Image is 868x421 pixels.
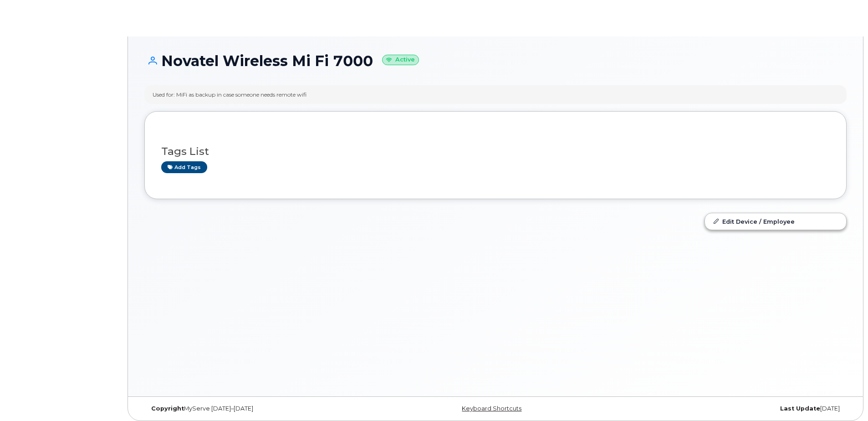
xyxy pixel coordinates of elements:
[151,405,184,412] strong: Copyright
[153,91,306,98] div: Used for: MiFi as backup in case someone needs remote wifi
[780,405,820,412] strong: Last Update
[613,405,847,412] div: [DATE]
[382,55,419,65] small: Active
[144,405,378,412] div: MyServe [DATE]–[DATE]
[462,405,521,412] a: Keyboard Shortcuts
[144,53,847,69] h1: Novatel Wireless Mi Fi 7000
[161,146,830,157] h3: Tags List
[705,213,846,230] a: Edit Device / Employee
[161,161,207,173] a: Add tags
